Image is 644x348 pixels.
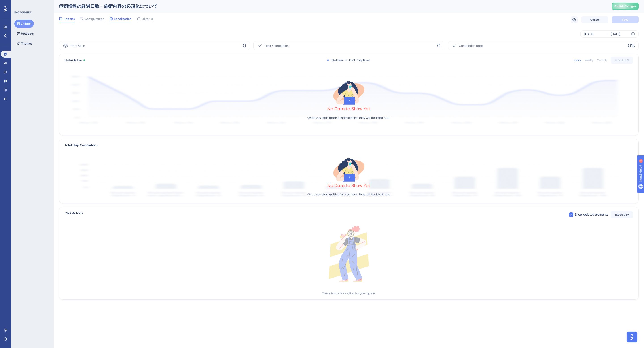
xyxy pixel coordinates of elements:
[14,20,34,28] button: Guides
[590,18,600,21] span: Cancel
[74,59,82,62] span: Active
[11,1,28,6] span: Need Help?
[114,16,131,21] span: Localization
[437,42,441,49] span: 0
[264,43,289,48] span: Total Completion
[581,16,608,23] button: Cancel
[307,192,390,197] p: Once you start getting interactions, they will be listed here
[585,58,593,62] div: Weekly
[584,31,593,37] div: [DATE]
[327,106,370,112] div: No Data to Show Yet
[345,58,370,62] div: Total Completion
[322,291,375,296] div: There is no click action for your guide.
[611,57,633,64] button: Export CSV
[327,182,370,189] div: No Data to Show Yet
[622,18,628,21] span: Save
[65,58,82,62] span: Status:
[459,43,483,48] span: Completion Rate
[625,330,639,344] iframe: UserGuiding AI Assistant Launcher
[59,3,601,9] div: 症例情報の経過日数・施術内容の必須化について
[628,42,635,49] span: 0%
[615,58,629,62] span: Export CSV
[65,211,83,219] span: Click Actions
[14,39,35,47] button: Themes
[611,211,633,218] button: Export CSV
[615,213,629,216] span: Export CSV
[574,58,581,62] div: Daily
[64,16,75,21] span: Reports
[85,16,104,21] span: Configuration
[141,16,150,21] span: Editor
[575,212,608,217] span: Show deleted elements
[612,3,639,10] button: Publish Changes
[612,16,639,23] button: Save
[31,2,32,6] div: 4
[243,42,246,49] span: 0
[14,11,31,14] div: ENGAGEMENT
[307,115,390,120] p: Once you start getting interactions, they will be listed here
[14,30,36,38] button: Hotspots
[597,58,607,62] div: Monthly
[70,43,85,48] span: Total Seen
[614,4,636,8] span: Publish Changes
[327,58,344,62] div: Total Seen
[65,143,98,148] div: Total Step Completions
[611,31,620,37] div: [DATE]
